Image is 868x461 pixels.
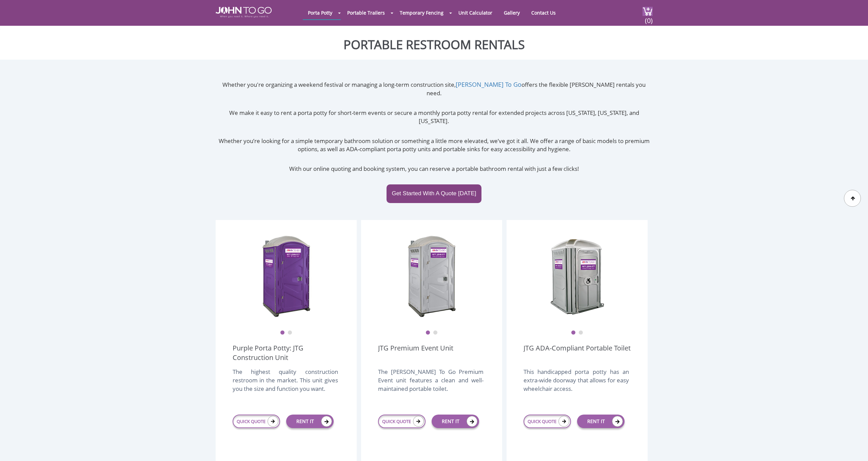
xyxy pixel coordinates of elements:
button: 2 of 2 [578,330,583,335]
img: ADA Handicapped Accessible Unit [550,234,604,318]
a: Portable Trailers [342,6,390,19]
p: Whether you’re looking for a simple temporary bathroom solution or something a little more elevat... [216,137,653,154]
button: 1 of 2 [426,330,430,335]
a: Get Started With A Quote [DATE] [387,184,481,203]
div: The [PERSON_NAME] To Go Premium Event unit features a clean and well-maintained portable toilet. [378,367,484,400]
a: Unit Calculator [453,6,497,19]
a: RENT IT [432,415,479,428]
p: Whether you're organizing a weekend festival or managing a long-term construction site, offers th... [216,80,653,97]
img: cart a [643,7,653,16]
p: We make it easy to rent a porta potty for short-term events or secure a monthly porta potty renta... [216,109,653,125]
a: Temporary Fencing [395,6,449,19]
button: Live Chat [841,434,868,461]
div: The highest quality construction restroom in the market. This unit gives you the size and functio... [233,367,338,400]
button: 1 of 2 [571,330,576,335]
a: Porta Potty [303,6,337,19]
a: Contact Us [526,6,561,19]
a: QUICK QUOTE [233,415,280,428]
button: 1 of 2 [280,330,285,335]
a: RENT IT [577,415,625,428]
div: This handicapped porta potty has an extra-wide doorway that allows for easy wheelchair access. [524,367,629,400]
a: JTG ADA-Compliant Portable Toilet [524,343,631,362]
a: [PERSON_NAME] To Go [456,80,521,88]
a: RENT IT [286,415,334,428]
a: Purple Porta Potty: JTG Construction Unit [233,343,340,362]
a: QUICK QUOTE [378,415,426,428]
button: 2 of 2 [433,330,438,335]
a: Gallery [499,6,525,19]
span: (0) [645,11,653,25]
button: 2 of 2 [288,330,292,335]
a: QUICK QUOTE [524,415,571,428]
p: With our online quoting and booking system, you can reserve a portable bathroom rental with just ... [216,165,653,173]
img: JOHN to go [216,7,272,18]
a: JTG Premium Event Unit [378,343,453,362]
